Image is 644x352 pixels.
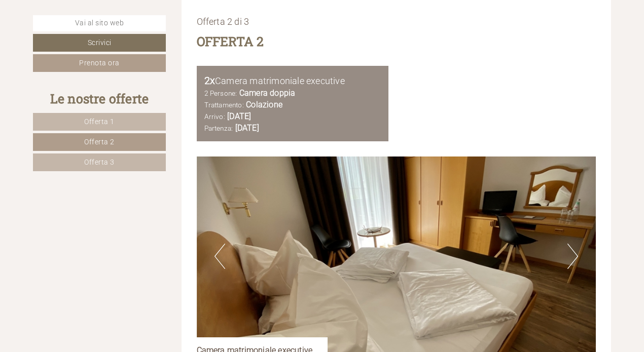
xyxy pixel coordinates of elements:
[567,244,578,269] button: Next
[352,267,400,285] button: Invia
[33,15,166,31] a: Vai al sito web
[33,34,166,52] a: Scrivici
[33,54,166,72] a: Prenota ora
[204,74,215,87] b: 2x
[204,73,381,88] div: Camera matrimoniale executive
[239,88,296,98] b: Camera doppia
[84,138,115,146] span: Offerta 2
[235,123,259,133] b: [DATE]
[84,158,115,166] span: Offerta 3
[204,101,244,109] small: Trattamento:
[33,90,166,108] div: Le nostre offerte
[204,89,237,97] small: 2 Persone:
[197,16,249,27] span: Offerta 2 di 3
[16,30,157,38] div: Hotel Simpaty
[204,124,233,132] small: Partenza:
[197,32,264,51] div: Offerta 2
[227,111,251,121] b: [DATE]
[16,50,157,57] small: 14:15
[182,8,218,25] div: [DATE]
[204,112,225,121] small: Arrivo:
[84,118,115,126] span: Offerta 1
[246,100,282,109] b: Colazione
[8,28,162,59] div: Buon giorno, come possiamo aiutarla?
[214,244,225,269] button: Previous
